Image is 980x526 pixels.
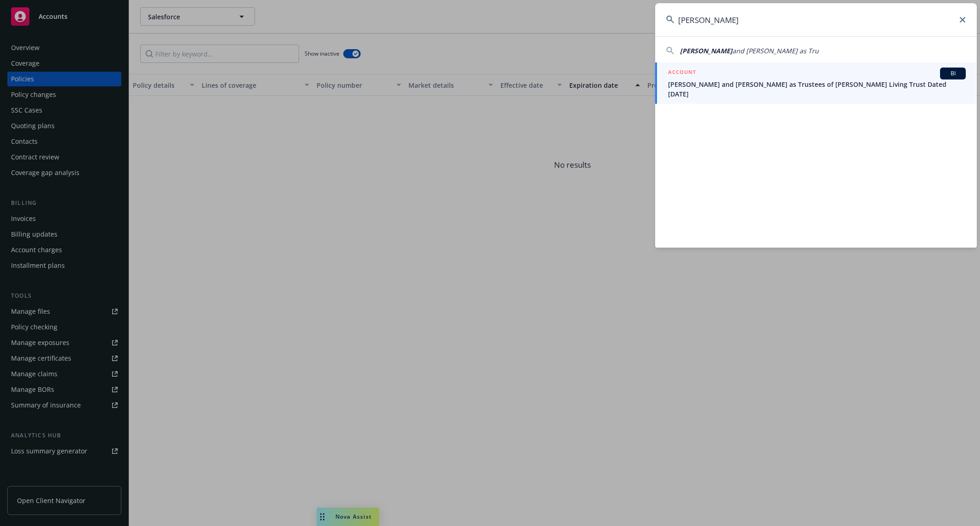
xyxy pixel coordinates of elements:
[732,46,819,55] span: and [PERSON_NAME] as Tru
[668,68,696,79] h5: ACCOUNT
[680,46,732,55] span: [PERSON_NAME]
[944,69,962,78] span: BI
[655,62,977,104] a: ACCOUNTBI[PERSON_NAME] and [PERSON_NAME] as Trustees of [PERSON_NAME] Living Trust Dated [DATE]
[668,79,966,99] span: [PERSON_NAME] and [PERSON_NAME] as Trustees of [PERSON_NAME] Living Trust Dated [DATE]
[655,3,977,36] input: Search...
